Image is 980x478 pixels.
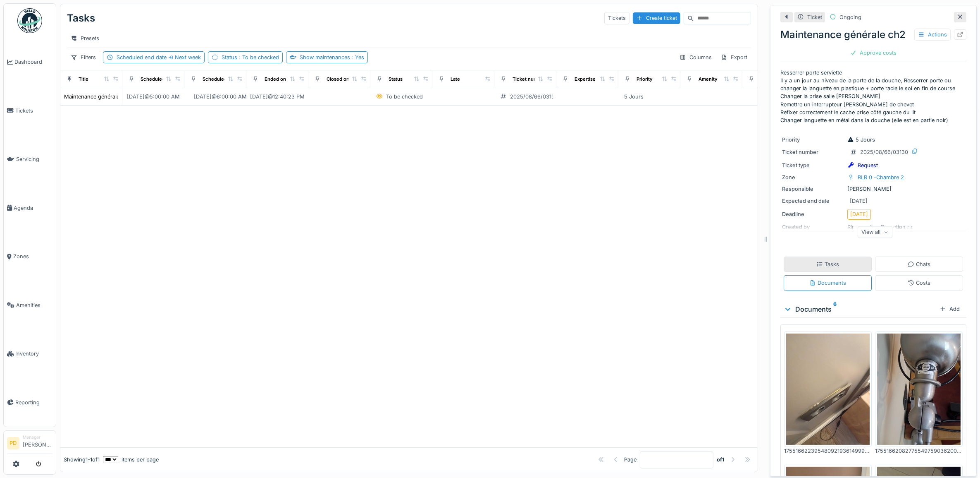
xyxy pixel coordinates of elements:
[624,456,637,464] div: Page
[4,378,56,427] a: Reporting
[127,93,180,101] div: [DATE] @ 5:00:00 AM
[451,76,460,83] div: Late
[67,51,100,63] div: Filters
[936,303,963,315] div: Add
[4,38,56,86] a: Dashboard
[17,8,42,33] img: Badge_color-CXgf-gQk.svg
[14,204,52,212] span: Agenda
[513,76,545,83] div: Ticket number
[4,184,56,233] a: Agenda
[350,54,364,60] span: : Yes
[780,27,966,42] div: Maintenance générale ch2
[858,161,878,169] div: Request
[14,58,52,66] span: Dashboard
[784,447,872,455] div: 17551662239548092193614999800489.jpg
[807,13,822,21] div: Ticket
[637,76,653,83] div: Priority
[15,350,52,358] span: Inventory
[4,329,56,378] a: Inventory
[67,32,103,44] div: Presets
[782,148,844,156] div: Ticket number
[117,53,201,61] div: Scheduled end date
[782,197,844,205] div: Expected end date
[510,93,558,101] div: 2025/08/66/03130
[717,51,751,63] div: Export
[4,135,56,184] a: Servicing
[222,53,279,61] div: Status
[858,173,904,181] div: RLR 0 -Chambre 2
[877,334,961,445] img: isw30eyvzr6hab5mnfojfcc82hvf
[782,161,844,169] div: Ticket type
[850,197,868,205] div: [DATE]
[64,456,100,464] div: Showing 1 - 1 of 1
[816,260,839,268] div: Tasks
[833,304,837,314] sup: 6
[604,12,629,24] div: Tickets
[860,148,908,156] div: 2025/08/66/03130
[624,93,644,101] div: 5 Jours
[67,7,95,29] div: Tasks
[300,53,364,61] div: Show maintenances
[875,447,963,455] div: 17551662082775549759036200769555.jpg
[4,281,56,330] a: Amenities
[15,107,52,115] span: Tickets
[79,76,88,83] div: Title
[23,434,52,440] div: Manager
[699,76,718,83] div: Amenity
[908,279,930,287] div: Costs
[717,456,725,464] strong: of 1
[575,76,596,83] div: Expertise
[64,93,131,101] div: Maintenance générale ch2
[203,76,248,83] div: Scheduled end date
[908,260,930,268] div: Chats
[839,13,861,21] div: Ongoing
[23,434,52,452] li: [PERSON_NAME]
[15,399,52,406] span: Reporting
[4,232,56,281] a: Zones
[194,93,247,101] div: [DATE] @ 6:00:00 AM
[782,185,844,193] div: Responsible
[7,434,52,454] a: PD Manager[PERSON_NAME]
[850,210,868,218] div: [DATE]
[250,93,305,101] div: [DATE] @ 12:40:23 PM
[7,437,19,449] li: PD
[386,93,423,101] div: To be checked
[858,226,892,238] div: View all
[809,279,846,287] div: Documents
[265,76,286,83] div: Ended on
[676,51,715,63] div: Columns
[16,155,52,163] span: Servicing
[847,47,900,58] div: Approve costs
[237,54,279,60] span: : To be checked
[782,136,844,144] div: Priority
[389,76,403,83] div: Status
[327,76,349,83] div: Closed on
[782,173,844,181] div: Zone
[784,304,936,314] div: Documents
[167,54,201,60] span: Next week
[782,185,965,193] div: [PERSON_NAME]
[4,86,56,135] a: Tickets
[633,12,680,24] div: Create ticket
[780,69,966,124] p: Resserrer porte serviette Il y a un jour au niveau de la porte de la douche, Resserrer porte ou c...
[914,29,951,41] div: Actions
[847,136,875,144] div: 5 Jours
[141,76,187,83] div: Scheduled start date
[103,456,159,464] div: items per page
[782,210,844,218] div: Deadline
[786,334,870,445] img: 9ggzozr797w74nsmvi8af58hfjgd
[16,301,52,309] span: Amenities
[13,252,52,260] span: Zones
